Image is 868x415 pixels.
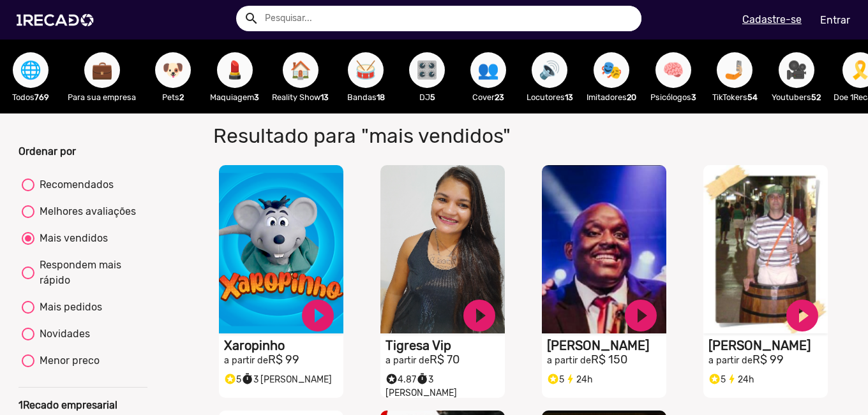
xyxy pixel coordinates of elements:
[430,92,435,102] b: 5
[320,92,329,102] b: 13
[204,124,628,148] h1: Resultado para "mais vendidos"
[726,373,738,385] small: bolt
[224,373,236,385] small: stars
[772,91,821,103] p: Youtubers
[283,52,318,88] button: 🏠
[348,52,384,88] button: 🥁
[708,353,828,367] h2: R$ 99
[19,399,117,411] b: 1Recado empresarial
[34,231,108,246] div: Mais vendidos
[68,91,136,103] p: Para sua empresa
[708,374,726,385] span: 5
[20,52,41,88] span: 🌐
[564,373,576,385] small: bolt
[385,373,398,385] small: stars
[224,353,343,367] h2: R$ 99
[547,353,666,367] h2: R$ 150
[34,258,144,288] div: Respondem mais rápido
[703,165,828,333] video: S1RECADO vídeos dedicados para fãs e empresas
[724,52,745,88] span: 🤳🏼
[244,11,259,26] mat-icon: Example home icon
[162,52,184,88] span: 🐶
[255,6,641,31] input: Pesquisar...
[409,52,445,88] button: 🎛️
[547,355,591,366] small: a partir de
[224,52,246,88] span: 💄
[622,296,660,335] a: play_circle_filled
[655,52,691,88] button: 🧠
[241,370,253,385] i: timer
[6,91,55,103] p: Todos
[84,52,120,88] button: 💼
[254,92,259,102] b: 3
[34,177,114,193] div: Recomendados
[547,374,564,385] span: 5
[34,92,49,102] b: 769
[477,52,499,88] span: 👥
[385,374,457,398] span: 3 [PERSON_NAME]
[708,370,721,385] i: Selo super talento
[385,355,430,366] small: a partir de
[495,92,504,102] b: 23
[341,91,390,103] p: Bandas
[783,296,821,335] a: play_circle_filled
[542,165,666,333] video: S1RECADO vídeos dedicados para fãs e empresas
[385,374,416,385] span: 4.87
[464,91,513,103] p: Cover
[565,92,573,102] b: 13
[290,52,311,88] span: 🏠
[385,353,505,367] h2: R$ 70
[786,52,807,88] span: 🎥
[380,165,505,333] video: S1RECADO vídeos dedicados para fãs e empresas
[224,370,236,385] i: Selo super talento
[34,326,90,342] div: Novidades
[662,52,684,88] span: 🧠
[601,52,622,88] span: 🎭
[539,52,560,88] span: 🔊
[811,92,821,102] b: 52
[708,355,752,366] small: a partir de
[691,92,696,102] b: 3
[812,9,858,31] a: Entrar
[726,374,754,385] span: 24h
[779,52,814,88] button: 🎥
[13,52,49,88] button: 🌐
[241,373,253,385] small: timer
[149,91,197,103] p: Pets
[416,370,428,385] i: timer
[726,370,738,385] i: bolt
[19,145,76,157] b: Ordenar por
[355,52,377,88] span: 🥁
[91,52,113,88] span: 💼
[708,338,828,353] h1: [PERSON_NAME]
[547,338,666,353] h1: [PERSON_NAME]
[403,91,451,103] p: DJ
[34,204,136,219] div: Melhores avaliações
[217,52,253,88] button: 💄
[224,355,268,366] small: a partir de
[627,92,636,102] b: 20
[525,91,574,103] p: Locutores
[377,92,385,102] b: 18
[564,370,576,385] i: bolt
[547,370,559,385] i: Selo super talento
[179,92,184,102] b: 2
[460,296,498,335] a: play_circle_filled
[710,91,759,103] p: TikTokers
[272,91,329,103] p: Reality Show
[299,296,337,335] a: play_circle_filled
[416,373,428,385] small: timer
[224,374,241,385] span: 5
[219,165,343,333] video: S1RECADO vídeos dedicados para fãs e empresas
[239,6,262,29] button: Example home icon
[241,374,332,385] span: 3 [PERSON_NAME]
[708,373,721,385] small: stars
[532,52,567,88] button: 🔊
[416,52,438,88] span: 🎛️
[224,338,343,353] h1: Xaropinho
[34,353,100,368] div: Menor preco
[385,370,398,385] i: Selo super talento
[210,91,259,103] p: Maquiagem
[587,91,636,103] p: Imitadores
[470,52,506,88] button: 👥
